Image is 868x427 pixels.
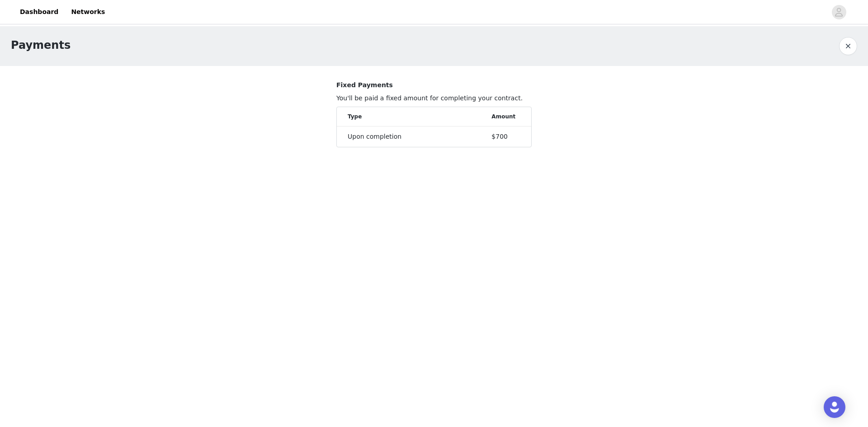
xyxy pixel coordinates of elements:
p: You'll be paid a fixed amount for completing your contract. [336,94,532,103]
h1: Payments [11,37,71,53]
div: Open Intercom Messenger [824,396,845,418]
div: Type [348,113,491,121]
a: Networks [66,2,110,22]
a: Dashboard [14,2,64,22]
span: $700 [491,133,508,140]
div: Amount [491,113,520,121]
p: Fixed Payments [336,80,532,90]
div: avatar [835,5,843,19]
div: Upon completion [348,132,491,141]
